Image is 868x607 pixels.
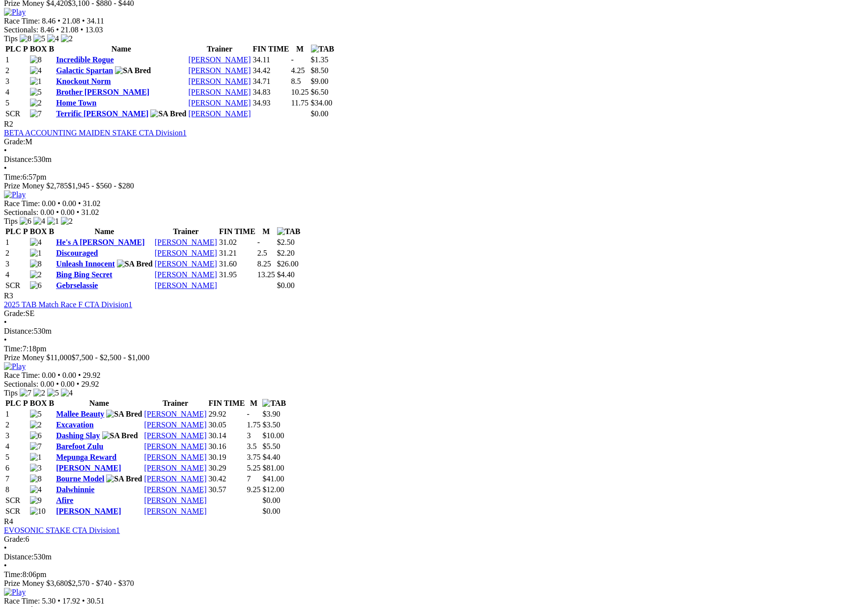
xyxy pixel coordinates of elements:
th: Name [56,398,142,408]
span: PLC [5,45,21,53]
span: • [57,371,60,379]
img: 2 [33,389,45,397]
a: [PERSON_NAME] [144,421,206,429]
td: 3 [5,259,28,269]
img: 3 [30,464,42,473]
span: $6.50 [311,88,329,96]
td: 7 [5,474,28,484]
img: Play [4,588,26,597]
span: • [56,26,59,34]
text: 5.25 [247,464,260,472]
span: Sectionals: [4,208,38,216]
a: [PERSON_NAME] [144,431,206,440]
span: Time: [4,344,23,353]
td: 30.19 [208,452,246,462]
th: Trainer [154,227,218,237]
span: • [57,199,60,208]
img: 4 [30,485,42,494]
span: • [4,146,7,155]
span: $4.40 [262,453,280,461]
text: 7 [247,475,251,483]
img: 6 [30,281,42,290]
span: BOX [30,45,47,53]
span: Race Time: [4,371,40,379]
span: • [56,380,59,388]
a: Mepunga Reward [56,453,116,461]
img: 8 [30,55,42,64]
text: - [257,238,260,246]
img: TAB [262,399,286,408]
a: [PERSON_NAME] [155,260,217,268]
td: 30.05 [208,420,246,430]
span: 0.00 [40,208,54,216]
text: 3.5 [247,442,256,450]
img: 1 [30,77,42,86]
span: 13.03 [85,26,103,34]
span: • [78,199,81,208]
img: 8 [30,260,42,268]
img: 7 [30,442,42,451]
span: $12.00 [262,485,284,494]
a: [PERSON_NAME] [188,88,251,96]
span: Sectionals: [4,380,38,388]
span: • [82,17,85,25]
img: 2 [30,270,42,279]
td: 8 [5,485,28,495]
text: 4.25 [291,66,305,75]
a: Afire [56,496,73,504]
a: Barefoot Zulu [56,442,103,450]
span: • [4,544,7,552]
span: $3.90 [262,410,280,418]
img: 2 [61,217,73,226]
span: • [57,597,60,605]
a: Terrific [PERSON_NAME] [56,109,148,118]
td: 1 [5,409,28,419]
a: [PERSON_NAME] [188,77,251,85]
a: Discouraged [56,249,98,257]
img: 8 [20,34,31,43]
a: Dashing Slay [56,431,100,440]
span: BOX [30,227,47,236]
text: - [291,55,294,64]
span: $0.00 [262,507,280,515]
a: Bourne Model [56,475,104,483]
th: Name [56,227,153,237]
span: 0.00 [61,208,75,216]
img: 4 [30,66,42,75]
span: PLC [5,399,21,407]
img: 7 [30,109,42,118]
td: 4 [5,270,28,280]
text: 9.25 [247,485,260,494]
img: 1 [30,453,42,462]
span: • [78,371,81,379]
a: [PERSON_NAME] [155,281,217,290]
td: 30.42 [208,474,246,484]
span: Time: [4,570,23,579]
img: SA Bred [102,431,138,440]
a: [PERSON_NAME] [56,507,121,515]
img: 5 [30,88,42,97]
a: [PERSON_NAME] [144,485,206,494]
span: 8.46 [40,26,54,34]
th: M [291,44,309,54]
th: Trainer [143,398,207,408]
span: 0.00 [62,371,76,379]
span: $0.00 [262,496,280,504]
span: $1,945 - $560 - $280 [68,182,134,190]
img: 6 [30,431,42,440]
img: Play [4,190,26,199]
a: [PERSON_NAME] [155,270,217,279]
a: 2025 TAB Match Race F CTA Division1 [4,300,132,309]
td: 2 [5,248,28,258]
span: 0.00 [42,371,56,379]
span: $0.00 [311,109,329,118]
span: $7,500 - $2,500 - $1,000 [72,353,150,362]
th: Name [56,44,187,54]
td: 5 [5,452,28,462]
a: [PERSON_NAME] [144,507,206,515]
a: Dalwhinnie [56,485,94,494]
text: 3.75 [247,453,260,461]
td: 4 [5,87,28,97]
span: $26.00 [277,260,299,268]
td: 31.02 [219,238,256,247]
